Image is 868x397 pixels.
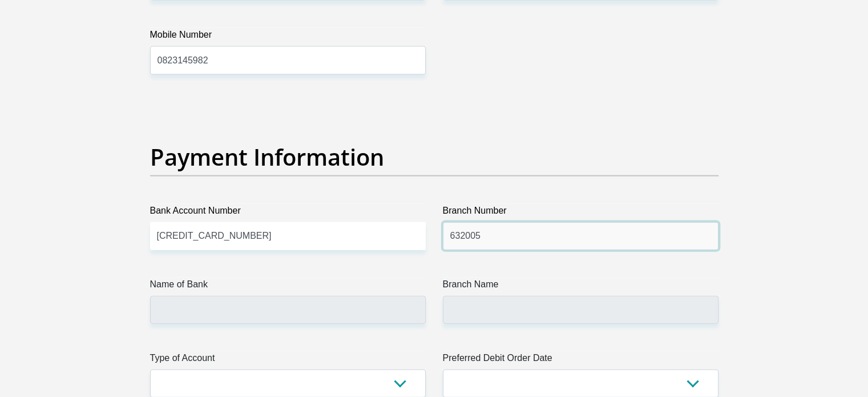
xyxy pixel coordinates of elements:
[150,28,426,46] label: Mobile Number
[443,278,718,296] label: Branch Name
[150,204,426,222] label: Bank Account Number
[443,204,718,222] label: Branch Number
[443,222,718,250] input: Branch Number
[150,143,718,171] h2: Payment Information
[443,351,718,370] label: Preferred Debit Order Date
[150,351,426,370] label: Type of Account
[150,296,426,324] input: Name of Bank
[443,296,718,324] input: Branch Name
[150,278,426,296] label: Name of Bank
[150,222,426,250] input: Bank Account Number
[150,46,426,74] input: Mobile Number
